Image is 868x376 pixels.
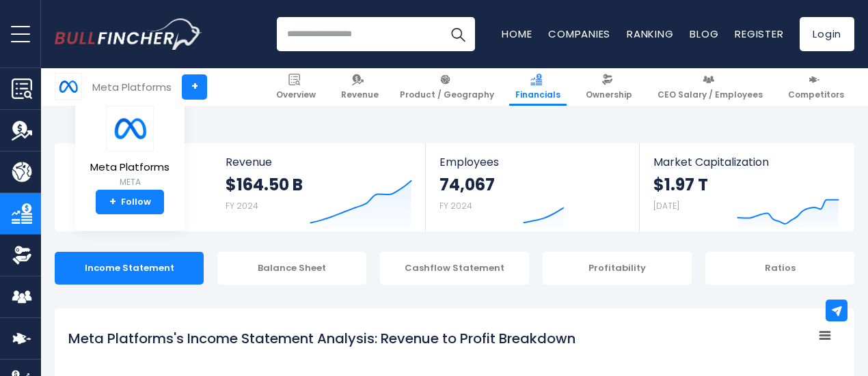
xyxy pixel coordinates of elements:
small: META [90,176,169,188]
span: Competitors [788,89,844,100]
a: Meta Platforms META [90,105,170,190]
div: Ratios [705,252,854,285]
span: Revenue [341,89,379,100]
a: Blog [690,27,718,41]
img: META logo [106,106,154,151]
a: Companies [548,27,610,41]
span: Overview [276,89,316,100]
tspan: Meta Platforms's Income Statement Analysis: Revenue to Profit Breakdown [68,329,575,348]
a: CEO Salary / Employees [651,68,769,106]
a: Register [735,27,783,41]
strong: $164.50 B [226,174,303,195]
a: Go to homepage [55,18,202,50]
a: Ranking [627,27,673,41]
a: Employees 74,067 FY 2024 [426,143,638,231]
span: CEO Salary / Employees [657,89,763,100]
span: Ownership [586,89,632,100]
small: [DATE] [653,200,679,212]
small: FY 2024 [439,200,472,212]
span: Employees [439,156,625,169]
span: Financials [515,89,560,100]
strong: $1.97 T [653,174,708,195]
a: Competitors [782,68,850,106]
a: Market Capitalization $1.97 T [DATE] [640,143,853,231]
strong: + [109,196,116,208]
a: Login [800,17,854,51]
div: Balance Sheet [217,252,366,285]
span: Market Capitalization [653,156,839,169]
img: META logo [55,74,81,100]
div: Profitability [543,252,692,285]
a: Overview [270,68,322,106]
a: +Follow [96,190,164,214]
a: Product / Geography [394,68,500,106]
a: Home [502,27,532,41]
span: Meta Platforms [90,162,169,173]
small: FY 2024 [226,200,258,212]
strong: 74,067 [439,174,495,195]
button: Search [441,17,475,51]
a: Revenue $164.50 B FY 2024 [212,143,426,231]
a: Revenue [335,68,385,106]
img: Bullfincher logo [55,18,202,50]
div: Meta Platforms [92,79,172,95]
div: Income Statement [55,252,204,285]
span: Product / Geography [400,89,494,100]
span: Revenue [226,156,412,169]
a: Financials [509,68,567,106]
a: + [182,74,207,100]
img: Ownership [12,245,32,265]
div: Cashflow Statement [380,252,529,285]
a: Ownership [580,68,638,106]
